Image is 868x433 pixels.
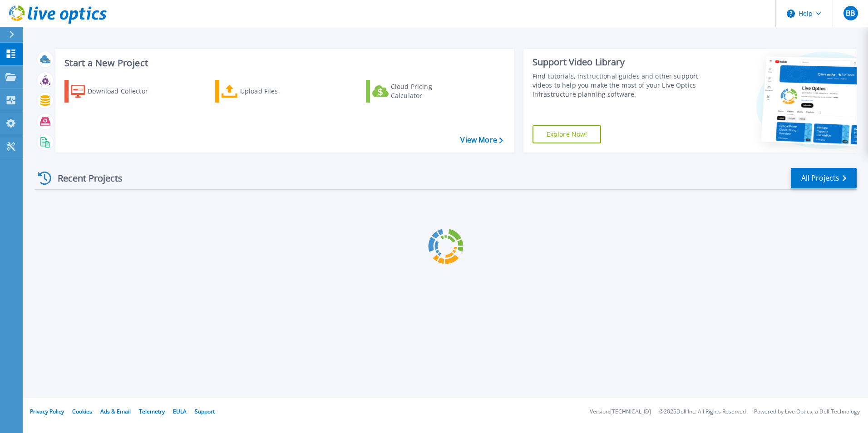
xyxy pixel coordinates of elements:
div: Find tutorials, instructional guides and other support videos to help you make the most of your L... [533,72,702,99]
a: Support [195,408,215,415]
h3: Start a New Project [64,58,503,68]
a: Upload Files [215,80,316,103]
li: © 2025 Dell Inc. All Rights Reserved [659,409,746,415]
a: Privacy Policy [30,408,64,415]
a: Explore Now! [533,125,602,143]
div: Download Collector [88,82,160,100]
a: EULA [173,408,187,415]
div: Cloud Pricing Calculator [391,82,464,100]
span: BB [846,10,855,17]
div: Upload Files [240,82,313,100]
a: Cookies [72,408,92,415]
div: Recent Projects [35,167,135,189]
a: Ads & Email [100,408,131,415]
li: Powered by Live Optics, a Dell Technology [754,409,860,415]
div: Support Video Library [533,56,702,68]
li: Version: [TECHNICAL_ID] [590,409,651,415]
a: Telemetry [139,408,165,415]
a: All Projects [791,168,857,188]
a: Download Collector [64,80,166,103]
a: Cloud Pricing Calculator [366,80,467,103]
a: View More [460,136,503,144]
